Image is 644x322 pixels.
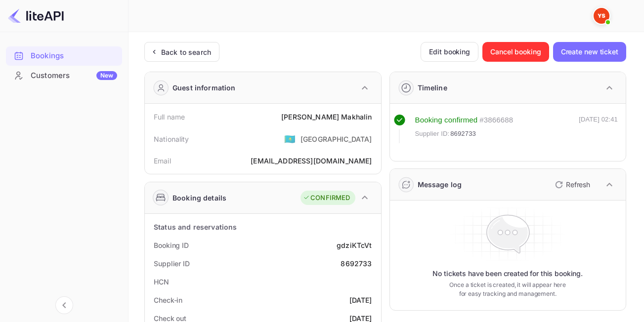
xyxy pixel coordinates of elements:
div: Email [154,156,171,166]
div: [DATE] [349,295,372,305]
div: [PERSON_NAME] Makhalin [281,112,372,122]
div: New [96,71,117,80]
div: Guest information [172,82,236,93]
div: Bookings [31,50,117,62]
div: 8692733 [341,258,372,269]
div: Booking confirmed [415,115,478,126]
div: [GEOGRAPHIC_DATA] [301,134,372,144]
div: Nationality [154,134,189,144]
div: Back to search [161,47,211,57]
div: Timeline [418,82,447,93]
div: # 3866688 [479,115,513,126]
div: Status and reservations [154,222,237,232]
p: Once a ticket is created, it will appear here for easy tracking and management. [445,281,570,298]
div: gdziKTcVt [337,240,372,250]
img: Yandex Support [594,8,609,24]
div: Bookings [6,46,122,66]
button: Refresh [549,177,594,193]
span: United States [284,130,296,148]
div: Booking ID [154,240,189,250]
div: Booking details [172,193,226,203]
div: HCN [154,277,169,287]
div: CONFIRMED [303,193,350,203]
button: Create new ticket [553,42,626,62]
span: 8692733 [450,129,476,139]
div: [EMAIL_ADDRESS][DOMAIN_NAME] [251,156,372,166]
div: [DATE] 02:41 [579,115,618,143]
p: Refresh [566,179,590,190]
button: Edit booking [421,42,478,62]
a: Bookings [6,46,122,65]
a: CustomersNew [6,66,122,84]
div: Supplier ID [154,258,190,269]
div: Check-in [154,295,182,305]
button: Collapse navigation [55,296,73,314]
div: Full name [154,112,185,122]
div: Customers [31,70,117,81]
p: No tickets have been created for this booking. [432,269,583,279]
button: Cancel booking [482,42,549,62]
div: Message log [418,179,462,190]
span: Supplier ID: [415,129,450,139]
div: CustomersNew [6,66,122,85]
img: LiteAPI logo [8,8,64,24]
